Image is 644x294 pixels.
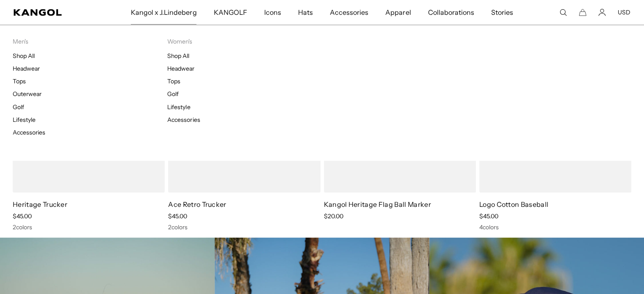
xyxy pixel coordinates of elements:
[167,77,180,85] a: Tops
[13,77,26,85] a: Tops
[598,8,606,16] a: Account
[13,115,36,123] a: Lifestyle
[324,212,343,220] span: $20.00
[168,212,187,220] span: $45.00
[167,103,190,110] a: Lifestyle
[13,52,35,60] a: Shop All
[324,200,431,208] a: Kangol Heritage Flag Ball Marker
[167,52,189,60] a: Shop All
[13,38,167,45] p: Men's
[167,38,322,45] p: Women's
[13,223,165,231] div: 2 colors
[579,8,586,16] button: Cart
[559,8,567,16] summary: Search here
[479,212,498,220] span: $45.00
[14,9,86,16] a: Kangol
[168,223,320,231] div: 2 colors
[13,65,40,72] a: Headwear
[167,65,194,72] a: Headwear
[13,212,32,220] span: $45.00
[13,128,45,136] a: Accessories
[618,8,630,16] button: USD
[13,103,24,110] a: Golf
[168,200,226,208] a: Ace Retro Trucker
[13,90,41,98] a: Outerwear
[13,200,67,208] a: Heritage Trucker
[479,200,548,208] a: Logo Cotton Baseball
[167,90,179,98] a: Golf
[167,115,200,123] a: Accessories
[479,223,631,231] div: 4 colors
